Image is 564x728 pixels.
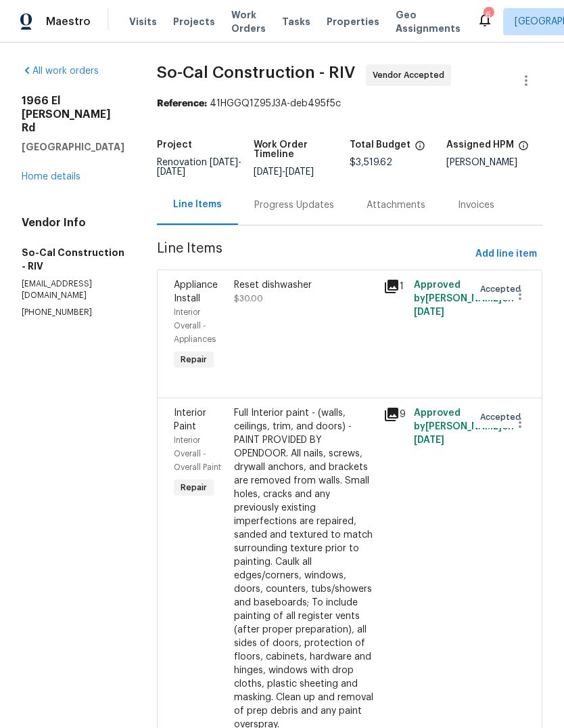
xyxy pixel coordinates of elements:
[157,140,192,150] h5: Project
[22,216,124,230] h4: Vendor Info
[367,198,425,212] div: Attachments
[157,64,355,81] span: So-Cal Construction - RIV
[173,15,215,28] span: Projects
[254,167,282,177] span: [DATE]
[157,97,542,110] div: 41HGGQ1Z95J3A-deb495f5c
[254,198,334,212] div: Progress Updates
[174,280,218,303] span: Appliance Install
[234,295,263,303] span: $30.00
[173,198,222,211] div: Line Items
[282,17,310,26] span: Tasks
[231,8,266,35] span: Work Orders
[480,282,526,296] span: Accepted
[373,68,450,82] span: Vendor Accepted
[22,66,99,76] a: All work orders
[129,15,157,28] span: Visits
[22,278,124,301] p: [EMAIL_ADDRESS][DOMAIN_NAME]
[414,307,444,317] span: [DATE]
[414,408,514,445] span: Approved by [PERSON_NAME] on
[458,198,494,212] div: Invoices
[157,158,241,177] span: Renovation
[446,140,514,150] h5: Assigned HPM
[157,99,207,108] b: Reference:
[210,158,238,167] span: [DATE]
[396,8,461,35] span: Geo Assignments
[46,15,91,28] span: Maestro
[350,158,392,167] span: $3,519.62
[174,436,221,471] span: Interior Overall - Overall Paint
[475,246,537,263] span: Add line item
[157,158,241,177] span: -
[175,353,212,366] span: Repair
[484,8,493,22] div: 6
[22,140,124,154] h5: [GEOGRAPHIC_DATA]
[157,242,470,267] span: Line Items
[174,408,206,431] span: Interior Paint
[22,172,80,181] a: Home details
[157,167,185,177] span: [DATE]
[254,140,350,159] h5: Work Order Timeline
[175,481,212,494] span: Repair
[446,158,543,167] div: [PERSON_NAME]
[480,410,526,424] span: Accepted
[470,242,542,267] button: Add line item
[350,140,410,150] h5: Total Budget
[22,307,124,318] p: [PHONE_NUMBER]
[254,167,314,177] span: -
[234,278,376,292] div: Reset dishwasher
[414,280,514,317] span: Approved by [PERSON_NAME] on
[414,435,444,445] span: [DATE]
[327,15,379,28] span: Properties
[383,278,405,295] div: 1
[22,246,124,273] h5: So-Cal Construction - RIV
[22,94,124,135] h2: 1966 El [PERSON_NAME] Rd
[415,140,425,158] span: The total cost of line items that have been proposed by Opendoor. This sum includes line items th...
[518,140,529,158] span: The hpm assigned to this work order.
[174,308,216,343] span: Interior Overall - Appliances
[383,406,405,423] div: 9
[285,167,314,177] span: [DATE]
